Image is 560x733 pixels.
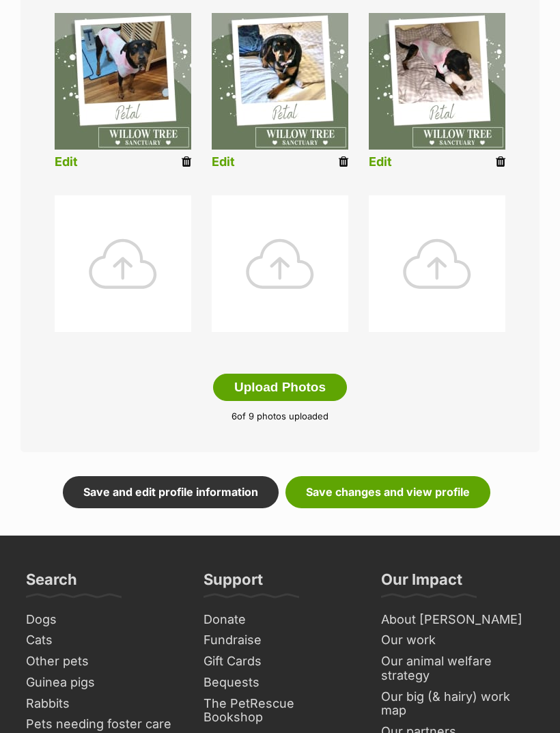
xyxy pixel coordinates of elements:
a: Save changes and view profile [285,476,490,508]
a: Our work [376,630,540,651]
button: Upload Photos [213,374,347,401]
a: Edit [369,155,392,169]
a: Gift Cards [198,651,362,672]
a: Our big (& hairy) work map [376,687,540,721]
a: Edit [212,155,235,169]
a: Rabbits [20,693,184,715]
img: listing photo [55,13,191,150]
a: Our animal welfare strategy [376,651,540,686]
a: The PetRescue Bookshop [198,693,362,728]
a: Bequests [198,672,362,693]
a: Cats [20,630,184,651]
a: About [PERSON_NAME] [376,609,540,631]
a: Guinea pigs [20,672,184,693]
a: Other pets [20,651,184,672]
h3: Search [26,570,77,597]
a: Dogs [20,609,184,631]
h3: Our Impact [381,570,462,597]
p: of 9 photos uploaded [41,410,519,424]
img: listing photo [369,13,505,150]
span: 6 [232,411,237,421]
a: Edit [55,155,78,169]
a: Save and edit profile information [63,476,279,508]
a: Fundraise [198,630,362,651]
a: Donate [198,609,362,631]
h3: Support [204,570,263,597]
img: listing photo [212,13,348,150]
